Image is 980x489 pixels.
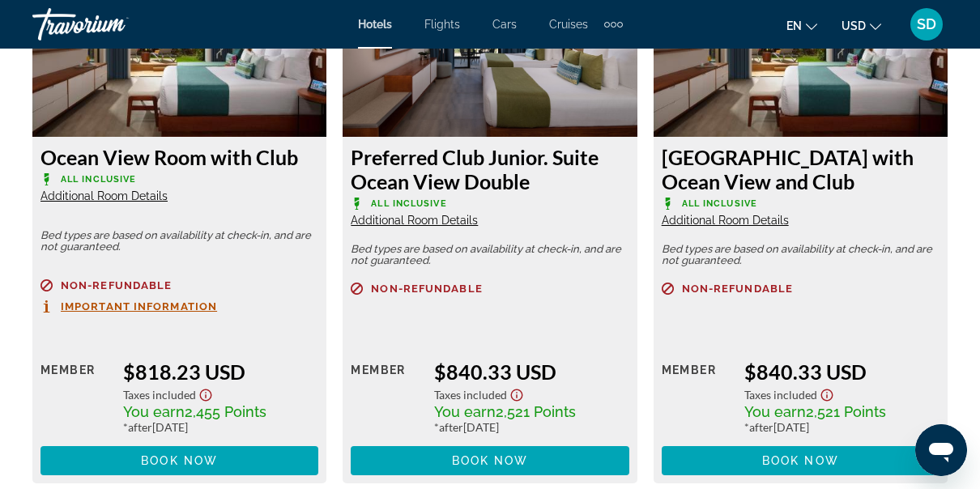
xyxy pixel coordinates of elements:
[123,359,318,384] div: $818.23 USD
[434,359,629,384] div: $840.33 USD
[842,19,866,32] span: USD
[434,388,507,402] span: Taxes included
[662,145,940,193] h3: [GEOGRAPHIC_DATA] with Ocean View and Club
[817,384,837,402] button: Show Taxes and Fees disclaimer
[185,403,266,420] span: 2,455 Points
[662,214,789,227] span: Additional Room Details
[40,145,318,169] h3: Ocean View Room with Club
[61,174,136,185] span: All Inclusive
[662,446,940,475] button: Book now
[358,18,392,31] a: Hotels
[61,280,172,291] span: Non-refundable
[141,454,218,467] span: Book now
[744,420,940,434] div: * [DATE]
[123,388,196,402] span: Taxes included
[61,301,217,312] span: Important Information
[915,424,967,476] iframe: Button to launch messaging window
[351,244,628,266] p: Bed types are based on availability at check-in, and are not guaranteed.
[351,446,628,475] button: Book now
[123,403,185,420] span: You earn
[351,145,628,193] h3: Preferred Club Junior. Suite Ocean View Double
[496,403,576,420] span: 2,521 Points
[32,3,194,45] a: Travorium
[507,384,526,402] button: Show Taxes and Fees disclaimer
[452,454,529,467] span: Book now
[786,14,817,37] button: Change language
[351,214,478,227] span: Additional Room Details
[662,359,732,434] div: Member
[196,384,215,402] button: Show Taxes and Fees disclaimer
[744,388,817,402] span: Taxes included
[434,403,496,420] span: You earn
[549,18,588,31] a: Cruises
[439,420,463,434] span: after
[434,420,629,434] div: * [DATE]
[40,359,111,434] div: Member
[40,446,318,475] button: Book now
[424,18,460,31] a: Flights
[842,14,881,37] button: Change currency
[492,18,517,31] a: Cars
[40,189,168,202] span: Additional Room Details
[662,244,940,266] p: Bed types are based on availability at check-in, and are not guaranteed.
[749,420,773,434] span: after
[744,403,806,420] span: You earn
[371,283,482,294] span: Non-refundable
[123,420,318,434] div: * [DATE]
[786,19,802,32] span: en
[371,198,446,209] span: All Inclusive
[351,359,421,434] div: Member
[40,230,318,253] p: Bed types are based on availability at check-in, and are not guaranteed.
[604,11,623,37] button: Extra navigation items
[40,300,217,313] button: Important Information
[128,420,152,434] span: after
[806,403,886,420] span: 2,521 Points
[905,7,948,41] button: User Menu
[762,454,839,467] span: Book now
[682,283,793,294] span: Non-refundable
[744,359,940,384] div: $840.33 USD
[682,198,757,209] span: All Inclusive
[917,16,936,32] span: SD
